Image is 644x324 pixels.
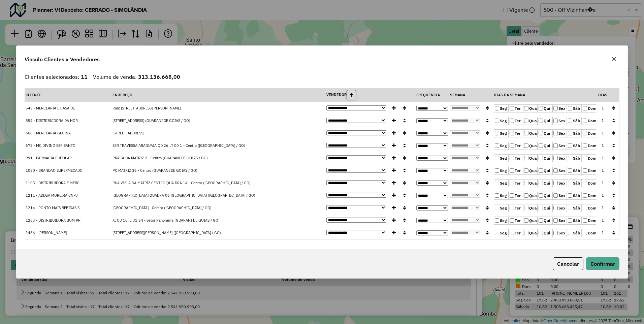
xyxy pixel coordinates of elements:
button: Replicar para todos os clientes de primeiro nível [483,153,492,163]
label: Dom [582,204,596,212]
button: Replicar para todos os clientes de primeiro nível [483,140,492,151]
label: Qua [523,192,538,200]
label: Dom [582,117,596,125]
label: Qui [538,142,552,150]
span: [GEOGRAPHIC_DATA] - Centro ([GEOGRAPHIC_DATA] / GO) [112,205,212,210]
span: 1214 - PONTO MAIS BEBIDAS S [26,205,79,210]
label: Ter [509,117,523,125]
button: Replicar para todos os clientes de primeiro nível [609,140,618,151]
label: Dom [582,154,596,162]
label: Sáb [567,167,581,175]
span: RUA VIELA DA MATRIZ CENTRO QUA DRA 14 - Centro ([GEOGRAPHIC_DATA] / GO) [112,181,251,185]
button: Replicar vendedor para todos os clientes de primeiro nível [400,203,409,213]
label: Sáb [567,142,581,150]
span: SER TRAVESSA ARAGUAIA QD 26 LT 00 1 - Centro ([GEOGRAPHIC_DATA] / GO) [112,143,245,148]
button: Replicar vendedor para todos os clientes de primeiro nível [400,153,409,163]
label: Qua [523,117,538,125]
td: 1 [597,152,608,164]
span: PC MATRIZ 36 - Centro (GUARANI DE GOIAS / GO) [112,168,197,173]
button: Replicar vendedor para todos os clientes de primeiro nível [400,178,409,188]
label: Qua [523,104,538,112]
label: Sáb [567,192,581,200]
span: 1263 - DISTRIBUIDORA BOM PR [26,218,80,223]
label: Sáb [567,117,581,125]
label: Qua [523,129,538,137]
label: Sex [552,217,567,225]
label: Qui [538,217,552,225]
span: Vinculo Clientes x Vendedores [25,55,100,63]
span: Rua: [STREET_ADDRESS][PERSON_NAME] [112,106,181,110]
label: Seg [494,117,508,125]
button: Replicar para todos os clientes de primeiro nível [483,103,492,114]
label: Seg [494,129,508,137]
button: Replicar para todos os clientes de primeiro nível [483,178,492,188]
th: Frequência [415,88,449,102]
label: Seg [494,179,508,187]
span: [STREET_ADDRESS] (GUARANI DE GOIAS / GO) [112,118,190,123]
span: 1105 - DISTRIBUIDORA E MERC [26,181,79,185]
label: Sex [552,167,567,175]
label: Seg [494,217,508,225]
button: Replicar para todos os clientes de primeiro nível [609,203,618,213]
label: Qua [523,179,538,187]
label: Dom [582,142,596,150]
label: Sex [552,204,567,212]
label: Qui [538,154,552,162]
label: Sex [552,142,567,150]
label: Qui [538,167,552,175]
td: 1 [597,127,608,139]
span: 1080 - BRANDAO SUPERMECADO [26,168,83,173]
label: Qui [538,192,552,200]
label: Ter [509,129,523,137]
label: Sáb [567,204,581,212]
label: Qua [523,217,538,225]
label: Dom [582,179,596,187]
label: Sex [552,179,567,187]
button: Replicar para todos os clientes de primeiro nível [483,228,492,238]
button: Replicar para todos os clientes de primeiro nível [483,116,492,126]
strong: 313.136.668,00 [138,73,180,80]
label: Sáb [567,217,581,225]
button: Replicar para todos os clientes de primeiro nível [609,116,618,126]
span: [STREET_ADDRESS][PERSON_NAME] ([GEOGRAPHIC_DATA] / GO) [112,230,221,235]
button: Replicar para todos os clientes de primeiro nível [609,228,618,238]
button: Replicar para todos os clientes de primeiro nível [483,128,492,138]
button: Replicar para todos os clientes de primeiro nível [483,190,492,201]
td: 1 [597,102,608,115]
label: Qui [538,104,552,112]
th: Vendedor [325,88,415,102]
td: 1 [597,227,608,239]
label: Sáb [567,179,581,187]
label: Ter [509,154,523,162]
button: Replicar vendedor para todos os clientes de primeiro nível [400,165,409,176]
strong: 11 [81,73,88,80]
button: Replicar para todos os clientes de primeiro nível [609,153,618,163]
button: Replicar vendedor para todos os clientes de primeiro nível [400,228,409,238]
button: Adicionar novo vendedor [347,90,356,100]
button: Replicar para todos os clientes de primeiro nível [609,165,618,176]
button: Replicar vendedor para todos os clientes de primeiro nível [400,190,409,201]
span: 1211 - ADEGA MOREIRA CNPJ [26,193,78,198]
td: 1 [597,189,608,202]
label: Sex [552,129,567,137]
label: Qua [523,167,538,175]
span: 608 - MERCEARIA GLORIA [26,131,71,135]
label: Qui [538,129,552,137]
label: Ter [509,179,523,187]
label: Dom [582,104,596,112]
button: Replicar vendedor para todos os clientes de primeiro nível [400,128,409,138]
label: Sex [552,104,567,112]
label: Ter [509,217,523,225]
label: Qui [538,179,552,187]
td: 1 [597,164,608,177]
label: Qua [523,154,538,162]
label: Dom [582,192,596,200]
label: Qui [538,204,552,212]
button: Confirmar [586,257,619,270]
label: Sáb [567,154,581,162]
label: Ter [509,167,523,175]
button: Replicar para todos os clientes de primeiro nível [609,103,618,114]
label: Dom [582,129,596,137]
label: Sex [552,192,567,200]
label: Seg [494,154,508,162]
